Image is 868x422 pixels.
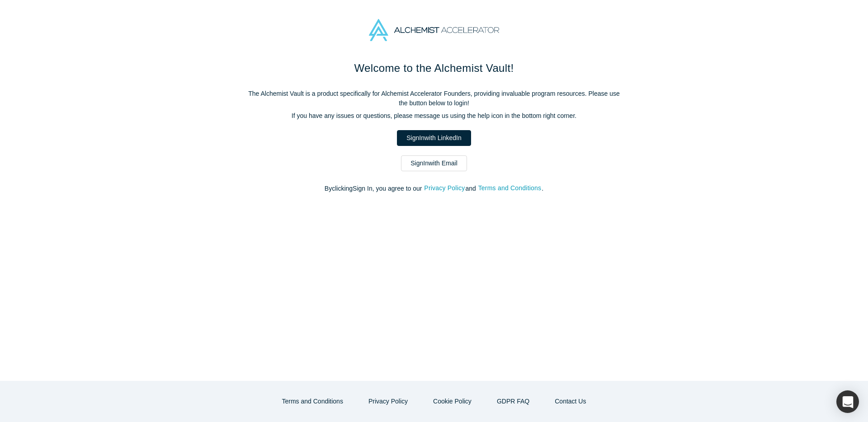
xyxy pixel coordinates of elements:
button: Privacy Policy [424,183,465,193]
button: Terms and Conditions [478,183,542,193]
a: SignInwith LinkedIn [397,130,471,146]
button: Contact Us [545,394,595,409]
p: By clicking Sign In , you agree to our and . [244,184,624,193]
a: GDPR FAQ [487,394,539,409]
h1: Welcome to the Alchemist Vault! [244,60,624,76]
a: SignInwith Email [401,155,467,171]
button: Privacy Policy [359,394,417,409]
p: The Alchemist Vault is a product specifically for Alchemist Accelerator Founders, providing inval... [244,89,624,108]
button: Cookie Policy [424,394,481,409]
img: Alchemist Accelerator Logo [369,19,499,41]
p: If you have any issues or questions, please message us using the help icon in the bottom right co... [244,111,624,121]
button: Terms and Conditions [273,394,353,409]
